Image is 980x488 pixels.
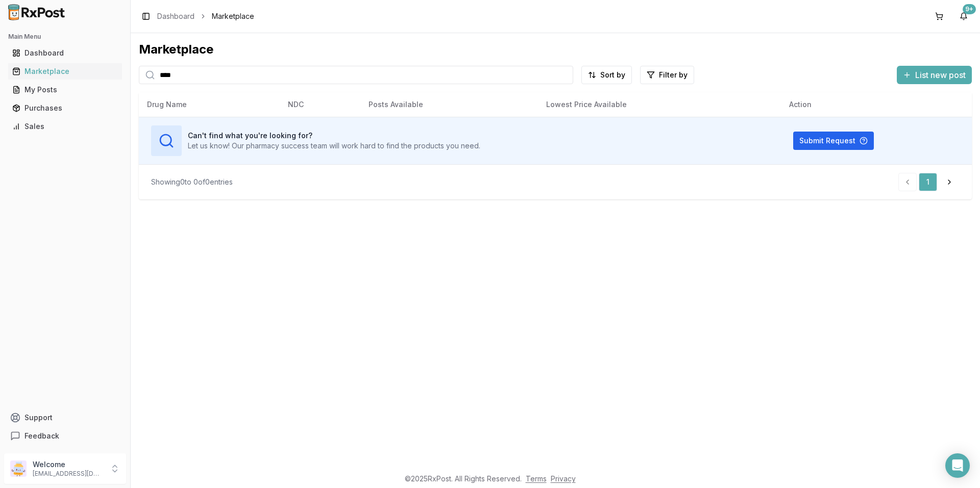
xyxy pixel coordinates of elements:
button: Sort by [581,66,632,84]
div: Showing 0 to 0 of 0 entries [151,177,233,187]
a: Dashboard [157,11,194,21]
span: Marketplace [212,11,254,21]
a: Terms [526,474,547,483]
span: Sort by [600,70,625,80]
div: 9+ [963,4,976,14]
a: 1 [919,173,937,191]
a: List new post [897,71,972,81]
p: Welcome [33,459,104,470]
span: Feedback [24,431,59,441]
div: Open Intercom Messenger [945,453,970,478]
h2: Main Menu [8,33,122,41]
button: Filter by [640,66,694,84]
button: Dashboard [4,45,126,61]
th: Action [781,92,972,117]
button: My Posts [4,82,126,98]
a: Go to next page [939,173,960,191]
div: Dashboard [12,48,118,58]
th: NDC [280,92,360,117]
button: 9+ [955,8,972,24]
div: Marketplace [139,41,972,58]
span: Filter by [659,70,688,80]
div: Purchases [12,103,118,113]
a: Purchases [8,99,122,117]
button: Feedback [4,427,126,445]
a: Marketplace [8,62,122,81]
nav: pagination [898,173,960,191]
a: Dashboard [8,44,122,62]
button: Sales [4,118,126,135]
img: User avatar [10,460,27,477]
p: Let us know! Our pharmacy success team will work hard to find the products you need. [188,141,480,151]
img: RxPost Logo [4,4,69,20]
a: Sales [8,117,122,136]
button: Marketplace [4,63,126,80]
button: Purchases [4,100,126,116]
h3: Can't find what you're looking for? [188,131,480,141]
p: [EMAIL_ADDRESS][DOMAIN_NAME] [33,470,104,478]
th: Lowest Price Available [538,92,781,117]
nav: breadcrumb [157,11,254,21]
th: Posts Available [360,92,538,117]
button: Support [4,408,126,427]
button: List new post [897,66,972,84]
th: Drug Name [139,92,280,117]
a: Privacy [551,474,576,483]
div: My Posts [12,85,118,95]
button: Submit Request [793,132,874,150]
div: Marketplace [12,66,118,76]
span: List new post [915,69,966,81]
a: My Posts [8,81,122,99]
div: Sales [12,121,118,132]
